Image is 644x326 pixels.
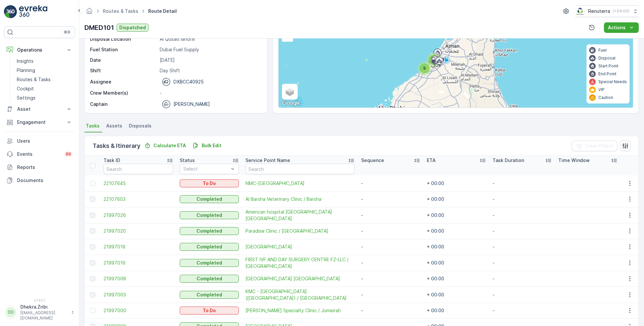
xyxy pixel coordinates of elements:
[90,46,157,53] p: Fuel Station
[90,228,95,234] div: Toggle Row Selected
[575,8,586,15] img: Screenshot_2024-07-26_at_13.33.01.png
[489,255,555,271] td: -
[103,157,120,164] p: Task ID
[90,244,95,249] div: Toggle Row Selected
[160,57,260,63] p: [DATE]
[245,164,355,174] input: Search
[66,151,71,157] p: 99
[180,307,239,314] button: To Do
[17,85,34,92] p: Cockpit
[90,79,111,85] p: Assignee
[598,63,618,69] p: Start Point
[93,141,140,151] p: Tasks & Itinerary
[245,180,355,187] span: NMC-[GEOGRAPHIC_DATA]
[489,207,555,223] td: -
[90,36,157,42] p: Disposal Location
[103,228,173,234] a: 21997020
[180,195,239,203] button: Completed
[245,307,355,314] span: [PERSON_NAME] Specialty Clinic / Jumeirah
[245,288,355,301] span: KMC - [GEOGRAPHIC_DATA] ([GEOGRAPHIC_DATA]) / [GEOGRAPHIC_DATA]
[4,103,75,116] button: Asset
[489,191,555,207] td: -
[90,181,95,186] div: Toggle Row Selected
[358,255,424,271] td: -
[14,66,75,75] a: Planning
[180,291,239,299] button: Completed
[14,93,75,103] a: Settings
[17,76,51,83] p: Routes & Tasks
[4,116,75,129] button: Engagement
[279,3,633,107] div: 0
[489,223,555,239] td: -
[245,196,355,202] a: Al Barsha Veterinary Clinic / Barsha
[90,308,95,313] div: Toggle Row Selected
[17,95,35,101] p: Settings
[90,57,157,63] p: Date
[424,207,489,223] td: + 00:00
[358,223,424,239] td: -
[103,275,173,282] span: 21997008
[424,303,489,318] td: + 00:00
[585,143,613,149] p: Clear Filters
[613,9,630,14] p: ( +04:00 )
[20,304,68,310] p: Dhekra.Zribi
[180,275,239,283] button: Completed
[245,256,355,269] span: FIRST IVF AND DAY SURGERY CENTRE FZ-LLC / [GEOGRAPHIC_DATA]
[196,196,222,202] p: Completed
[90,276,95,281] div: Toggle Row Selected
[598,48,607,53] p: Fuel
[190,142,224,150] button: Bulk Edit
[489,271,555,287] td: -
[604,22,639,33] button: Actions
[103,291,173,298] a: 21997003
[424,271,489,287] td: + 00:00
[358,207,424,223] td: -
[173,79,204,85] p: DXBCC40925
[90,90,157,96] p: Crew Member(s)
[103,8,138,14] a: Routes & Tasks
[6,307,16,317] div: DD
[4,161,75,174] a: Reports
[103,180,173,187] a: 22107645
[358,175,424,191] td: -
[489,239,555,255] td: -
[245,288,355,301] a: KMC - Karama Medical Center (Jumeirah Village Branch) / Jumeirah
[280,99,302,107] img: Google
[180,243,239,251] button: Completed
[90,213,95,218] div: Toggle Row Selected
[424,175,489,191] td: + 00:00
[245,307,355,314] a: Iwona Specialty Clinic / Jumeirah
[572,141,617,151] button: Clear Filters
[103,196,173,202] a: 22107603
[17,151,60,157] p: Events
[160,36,260,42] p: Al Qusais landfill
[4,148,75,161] a: Events99
[173,101,210,107] p: [PERSON_NAME]
[4,43,75,57] button: Operations
[427,157,436,164] p: ETA
[90,260,95,266] div: Toggle Row Selected
[103,260,173,266] span: 21997016
[424,223,489,239] td: + 00:00
[427,53,440,66] div: 7
[17,138,72,144] p: Users
[358,287,424,303] td: -
[196,212,222,219] p: Completed
[424,191,489,207] td: + 00:00
[14,57,75,66] a: Insights
[103,212,173,219] span: 21997026
[106,123,122,129] span: Assets
[245,256,355,269] a: FIRST IVF AND DAY SURGERY CENTRE FZ-LLC / Dubai Health Care City
[160,90,260,96] p: -
[489,175,555,191] td: -
[183,166,229,172] p: Select
[489,287,555,303] td: -
[424,239,489,255] td: + 00:00
[103,307,173,314] a: 21997000
[180,227,239,235] button: Completed
[418,62,431,75] div: 9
